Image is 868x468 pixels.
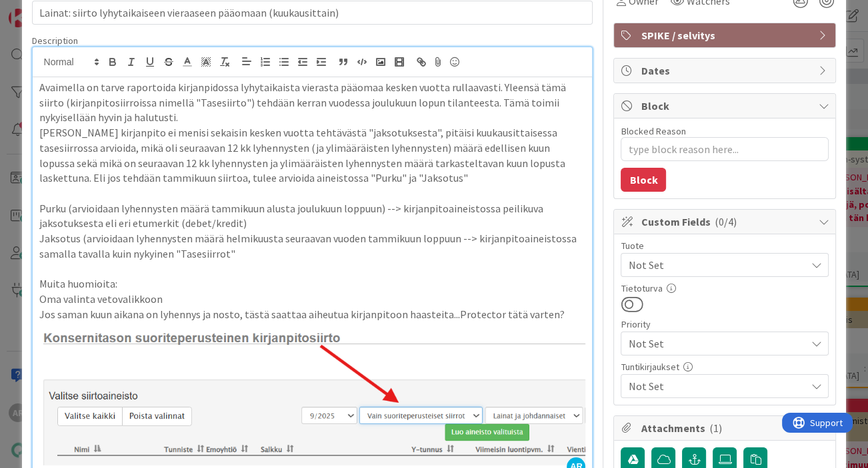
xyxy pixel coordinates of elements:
[39,276,586,292] p: Muita huomioita:
[39,80,586,125] p: Avaimella on tarve raportoida kirjanpidossa lyhytaikaista vierasta pääomaa kesken vuotta rullaava...
[628,256,799,274] span: Not Set
[39,307,586,322] p: Jos saman kuun aikana on lyhennys ja nosto, tästä saattaa aiheutua kirjanpitoon haasteita...Prote...
[39,292,586,307] p: Oma valinta vetovalikkoon
[714,215,736,228] span: ( 0/4 )
[641,27,811,43] span: SPIKE / selvitys
[28,2,61,18] span: Support
[621,284,829,293] div: Tietoturva
[39,231,586,261] p: Jaksotus (arvioidaan lyhennysten määrä helmikuusta seuraavan vuoden tammikuun loppuun --> kirjanp...
[39,201,586,231] p: Purku (arvioidaan lyhennysten määrä tammikuun alusta joulukuun loppuun) --> kirjanpitoaineistossa...
[641,98,811,114] span: Block
[621,125,685,137] label: Blocked Reason
[39,125,586,186] p: [PERSON_NAME] kirjanpito ei menisi sekaisin kesken vuotta tehtävästä "jaksotuksesta", pitäisi kuu...
[709,421,721,435] span: ( 1 )
[628,377,799,395] span: Not Set
[32,1,593,25] input: type card name here...
[621,168,666,192] button: Block
[621,320,829,329] div: Priority
[32,35,78,47] span: Description
[621,362,829,371] div: Tuntikirjaukset
[621,241,829,250] div: Tuote
[628,334,799,353] span: Not Set
[641,63,811,79] span: Dates
[641,420,811,436] span: Attachments
[641,214,811,230] span: Custom Fields
[39,322,586,465] img: image.png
